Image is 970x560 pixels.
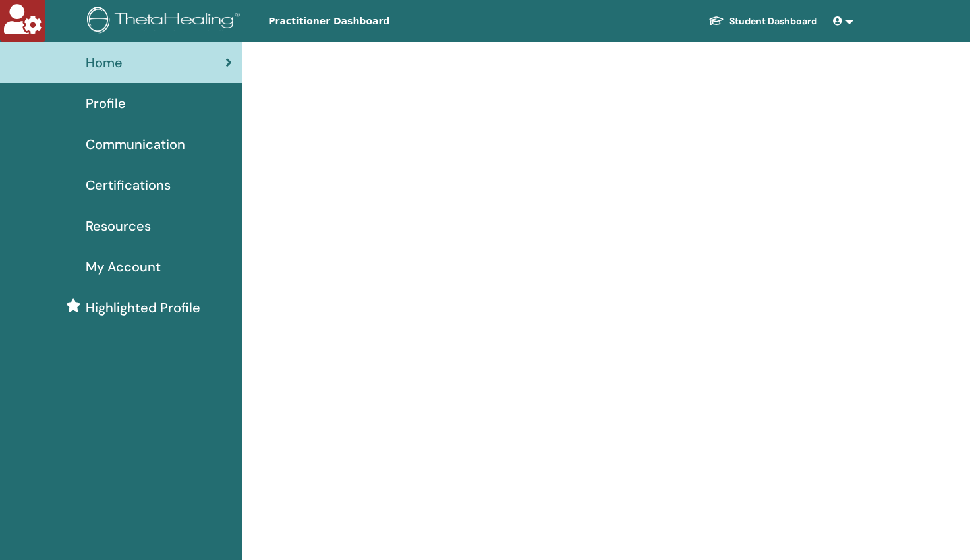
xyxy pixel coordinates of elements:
[86,175,171,195] span: Certifications
[268,14,466,28] span: Practitioner Dashboard
[86,53,123,72] span: Home
[86,94,126,113] span: Profile
[86,257,161,277] span: My Account
[86,134,185,154] span: Communication
[86,216,151,236] span: Resources
[698,9,828,34] a: Student Dashboard
[708,15,724,26] img: graduation-cap-white.svg
[86,298,200,318] span: Highlighted Profile
[87,7,244,36] img: logo.png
